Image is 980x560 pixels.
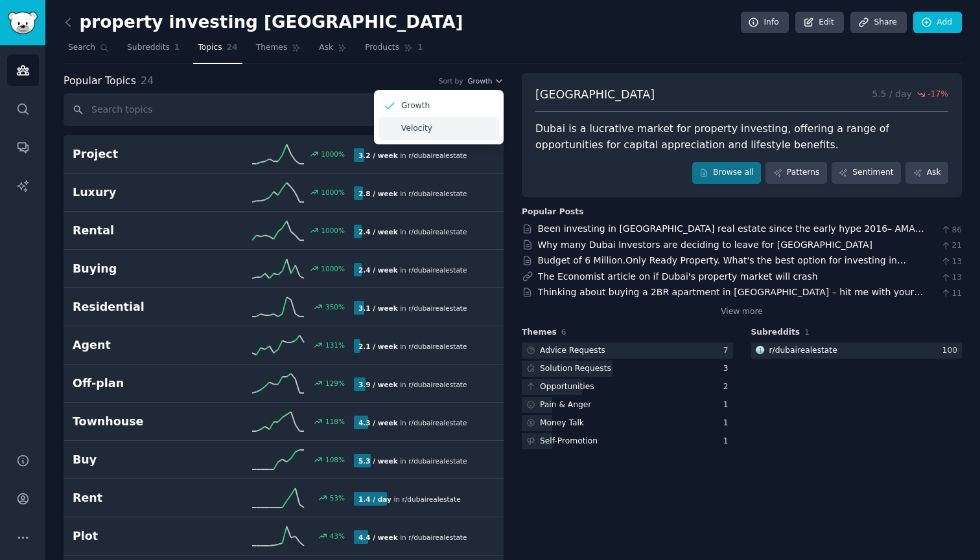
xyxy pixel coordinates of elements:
[358,342,398,350] b: 2.1 / week
[73,337,213,353] h2: Agent
[64,212,504,250] a: Rental1000%2.4 / weekin r/dubairealestate
[408,228,467,236] span: r/ dubairealestate
[358,228,398,236] b: 2.4 / week
[540,345,605,357] div: Advice Requests
[73,185,213,201] h2: Luxury
[408,533,467,541] span: r/ dubairealestate
[64,38,113,64] a: Search
[325,417,345,426] div: 118 %
[354,377,471,391] div: in
[540,399,591,411] div: Pain & Anger
[358,381,398,388] b: 3.9 / week
[64,174,504,212] a: Luxury1000%2.8 / weekin r/dubairealestate
[408,342,467,350] span: r/ dubairealestate
[73,414,213,430] h2: Townhouse
[354,339,471,353] div: in
[723,363,733,375] div: 3
[540,418,584,429] div: Money Talk
[354,263,471,276] div: in
[913,12,962,34] a: Add
[522,342,733,359] a: Advice Requests7
[741,12,789,34] a: Info
[832,162,901,184] a: Sentiment
[540,436,598,447] div: Self-Promotion
[408,419,467,427] span: r/ dubairealestate
[321,150,345,159] div: 1000 %
[354,301,471,315] div: in
[227,42,238,54] span: 24
[417,42,423,54] span: 1
[64,250,504,288] a: Buying1000%2.4 / weekin r/dubairealestate
[940,272,962,284] span: 13
[73,146,213,162] h2: Project
[64,73,136,89] span: Popular Topics
[73,223,213,239] h2: Rental
[723,418,733,429] div: 1
[905,162,948,184] a: Ask
[538,240,872,250] a: Why many Dubai Investors are deciding to leave for [GEOGRAPHIC_DATA]
[358,151,398,159] b: 3.2 / week
[850,12,906,34] a: Share
[319,42,333,54] span: Ask
[73,299,213,315] h2: Residential
[872,87,948,103] p: 5.5 / day
[940,225,962,236] span: 86
[325,341,345,350] div: 131 %
[522,397,733,413] a: Pain & Anger1
[522,361,733,377] a: Solution Requests3
[522,327,557,339] span: Themes
[540,363,611,375] div: Solution Requests
[141,74,154,87] span: 24
[401,100,430,112] p: Growth
[73,490,213,506] h2: Rent
[360,38,427,64] a: Products1
[408,190,467,197] span: r/ dubairealestate
[325,455,345,464] div: 108 %
[538,271,818,282] a: The Economist article on if Dubai's property market will crash
[439,76,463,85] div: Sort by
[330,532,345,541] div: 43 %
[927,89,948,100] span: -17 %
[723,436,733,447] div: 1
[358,419,398,427] b: 4.3 / week
[251,38,306,64] a: Themes
[522,433,733,449] a: Self-Promotion1
[354,454,471,467] div: in
[64,364,504,403] a: Off-plan129%3.9 / weekin r/dubairealestate
[365,42,399,54] span: Products
[358,266,398,274] b: 2.4 / week
[535,87,655,103] span: [GEOGRAPHIC_DATA]
[408,457,467,465] span: r/ dubairealestate
[769,345,837,357] div: r/ dubairealestate
[354,148,471,162] div: in
[561,328,566,337] span: 6
[330,493,345,502] div: 53 %
[64,326,504,364] a: Agent131%2.1 / weekin r/dubairealestate
[64,135,504,174] a: Project1000%3.2 / weekin r/dubairealestate
[723,381,733,393] div: 2
[321,188,345,197] div: 1000 %
[64,517,504,555] a: Plot43%4.4 / weekin r/dubairealestate
[64,479,504,517] a: Rent53%1.4 / dayin r/dubairealestate
[538,287,924,311] a: Thinking about buying a 2BR apartment in [GEOGRAPHIC_DATA] – hit me with your suggestions
[358,495,391,503] b: 1.4 / day
[538,223,924,247] a: Been investing in [GEOGRAPHIC_DATA] real estate since the early hype 2016– AMA (Not a broker, jus...
[402,495,460,503] span: r/ dubairealestate
[193,38,242,64] a: Topics24
[942,345,962,357] div: 100
[538,255,906,279] a: Budget of 6 Million.Only Ready Property. What's the best option for investing in [GEOGRAPHIC_DATA]?
[358,457,398,465] b: 5.3 / week
[723,399,733,411] div: 1
[765,162,826,184] a: Patterns
[325,379,345,388] div: 129 %
[354,186,471,200] div: in
[321,264,345,273] div: 1000 %
[354,225,471,238] div: in
[401,123,432,135] p: Velocity
[408,304,467,312] span: r/ dubairealestate
[68,42,95,54] span: Search
[325,302,345,311] div: 350 %
[756,346,765,355] img: dubairealestate
[795,12,844,34] a: Edit
[692,162,762,184] a: Browse all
